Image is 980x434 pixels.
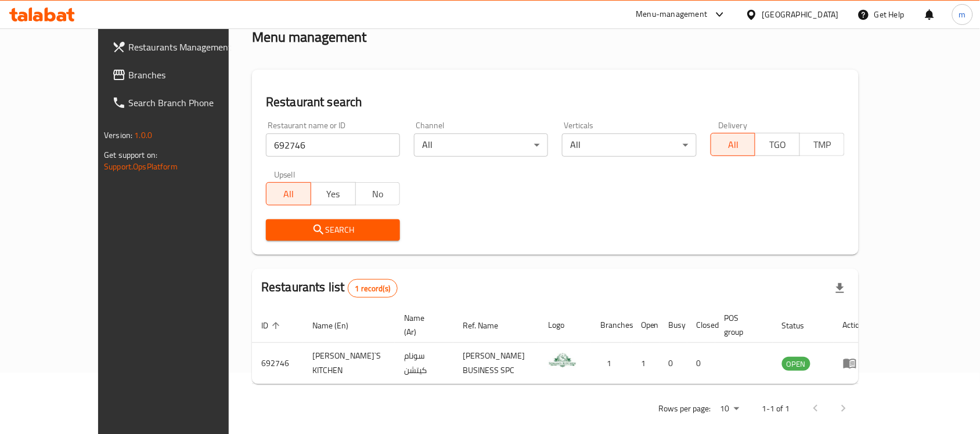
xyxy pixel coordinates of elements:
[463,319,513,332] span: Ref. Name
[266,133,400,157] input: Search for restaurant name or ID..
[311,182,356,205] button: Yes
[134,128,152,143] span: 1.0.0
[104,147,157,162] span: Get support on:
[660,343,687,384] td: 0
[687,343,715,384] td: 0
[591,308,632,343] th: Branches
[361,186,396,202] span: No
[404,311,439,339] span: Name (Ar)
[632,343,660,384] td: 1
[453,343,539,384] td: [PERSON_NAME] BUSINESS SPC
[271,186,307,202] span: All
[716,136,751,153] span: All
[103,33,262,61] a: Restaurants Management
[782,357,810,371] span: OPEN
[725,311,759,339] span: POS group
[266,182,311,205] button: All
[799,133,845,156] button: TMP
[959,8,966,21] span: m
[632,308,660,343] th: Open
[252,308,874,384] table: enhanced table
[562,133,696,157] div: All
[316,186,351,202] span: Yes
[128,40,253,54] span: Restaurants Management
[687,308,715,343] th: Closed
[826,274,854,302] div: Export file
[266,93,845,111] h2: Restaurant search
[103,89,262,117] a: Search Branch Phone
[395,343,453,384] td: سونام كيتشن
[591,343,632,384] td: 1
[414,133,548,157] div: All
[128,96,253,110] span: Search Branch Phone
[782,319,820,332] span: Status
[104,128,132,143] span: Version:
[303,343,395,384] td: [PERSON_NAME]`S KITCHEN
[659,402,711,416] p: Rows per page:
[636,8,708,21] div: Menu-management
[261,279,398,298] h2: Restaurants list
[755,133,800,156] button: TGO
[252,28,366,46] h2: Menu management
[539,308,591,343] th: Logo
[274,171,296,179] label: Upsell
[128,68,253,82] span: Branches
[275,223,391,237] span: Search
[762,402,790,416] p: 1-1 of 1
[805,136,840,153] span: TMP
[266,219,400,241] button: Search
[711,133,756,156] button: All
[104,159,178,174] a: Support.OpsPlatform
[660,308,687,343] th: Busy
[716,400,744,418] div: Rows per page:
[261,319,283,332] span: ID
[348,283,398,294] span: 1 record(s)
[252,343,303,384] td: 692746
[760,136,795,153] span: TGO
[103,61,262,89] a: Branches
[762,8,839,21] div: [GEOGRAPHIC_DATA]
[312,319,363,332] span: Name (En)
[719,121,748,129] label: Delivery
[548,346,577,375] img: SONAM`S KITCHEN
[355,182,401,205] button: No
[834,308,874,343] th: Action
